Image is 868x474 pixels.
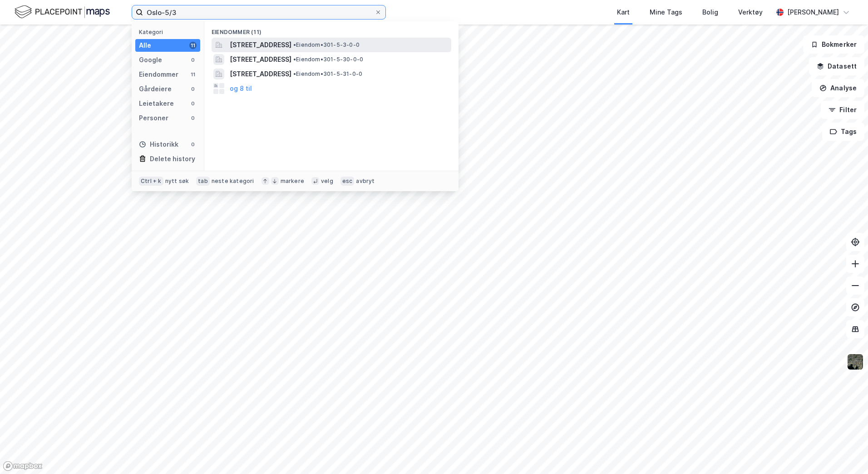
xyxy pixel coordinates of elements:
div: 0 [189,114,197,122]
div: neste kategori [212,178,254,185]
div: 0 [189,56,197,64]
img: logo.f888ab2527a4732fd821a326f86c7f29.svg [15,4,110,20]
span: • [293,56,296,63]
button: Datasett [809,57,864,75]
span: • [293,41,296,48]
button: Tags [822,123,864,141]
div: Delete history [150,153,195,164]
a: Mapbox homepage [3,461,43,471]
div: Google [139,54,162,65]
div: 11 [189,71,197,78]
iframe: Chat Widget [823,430,868,474]
input: Søk på adresse, matrikkel, gårdeiere, leietakere eller personer [143,5,375,19]
div: Mine Tags [650,7,682,18]
button: og 8 til [230,83,252,94]
div: Verktøy [738,7,763,18]
div: avbryt [356,178,375,185]
div: Ctrl + k [139,177,163,186]
div: Kategori [139,29,200,35]
span: Eiendom • 301-5-31-0-0 [293,70,362,78]
button: Filter [821,101,864,119]
div: esc [340,177,355,186]
div: Kart [617,7,630,18]
span: Eiendom • 301-5-3-0-0 [293,41,360,49]
span: • [293,70,296,77]
div: Historikk [139,139,178,150]
span: [STREET_ADDRESS] [230,54,291,65]
div: markere [281,178,304,185]
div: Eiendommer [139,69,178,80]
div: Bolig [702,7,718,18]
div: 0 [189,100,197,107]
div: tab [196,177,210,186]
span: Eiendom • 301-5-30-0-0 [293,56,363,63]
button: Analyse [812,79,864,97]
div: Eiendommer (11) [204,21,459,38]
button: Bokmerker [803,35,864,54]
div: 11 [189,42,197,49]
div: Gårdeiere [139,84,172,94]
span: [STREET_ADDRESS] [230,69,291,79]
div: nytt søk [165,178,189,185]
span: [STREET_ADDRESS] [230,39,291,50]
img: 9k= [847,353,864,370]
div: 0 [189,141,197,148]
div: Personer [139,113,168,123]
div: Kontrollprogram for chat [823,430,868,474]
div: 0 [189,85,197,93]
div: Alle [139,40,151,51]
div: [PERSON_NAME] [787,7,839,18]
div: Leietakere [139,98,174,109]
div: velg [321,178,333,185]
